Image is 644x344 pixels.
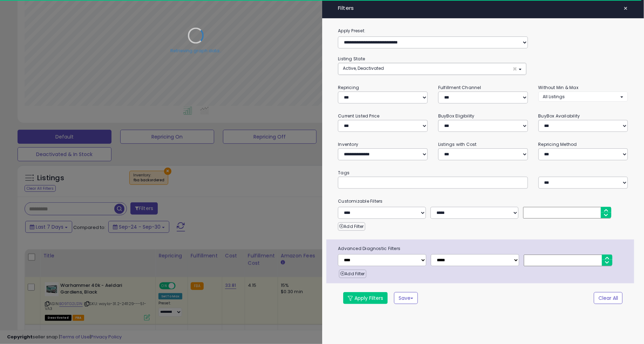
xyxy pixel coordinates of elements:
[538,85,579,90] small: Without Min & Max
[338,63,526,75] button: Active, Deactivated ×
[333,245,634,252] span: Advanced Diagnostic Filters
[513,65,517,73] span: ×
[438,85,481,90] small: Fulfillment Channel
[338,141,358,147] small: Inventory
[538,141,577,147] small: Repricing Method
[333,27,633,35] label: Apply Preset:
[333,197,633,205] small: Customizable Filters
[438,141,477,147] small: Listings with Cost
[338,222,365,231] button: Add Filter
[621,4,631,13] button: ×
[338,5,628,11] h4: Filters
[538,113,580,119] small: BuyBox Availability
[170,48,222,54] div: Retrieving graph data..
[394,292,418,304] button: Save
[343,292,388,304] button: Apply Filters
[438,113,475,119] small: BuyBox Eligibility
[594,292,623,304] button: Clear All
[623,4,628,13] span: ×
[338,113,379,119] small: Current Listed Price
[538,92,628,102] button: All Listings
[339,270,366,278] button: Add Filter
[333,169,633,177] small: Tags
[543,94,565,100] span: All Listings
